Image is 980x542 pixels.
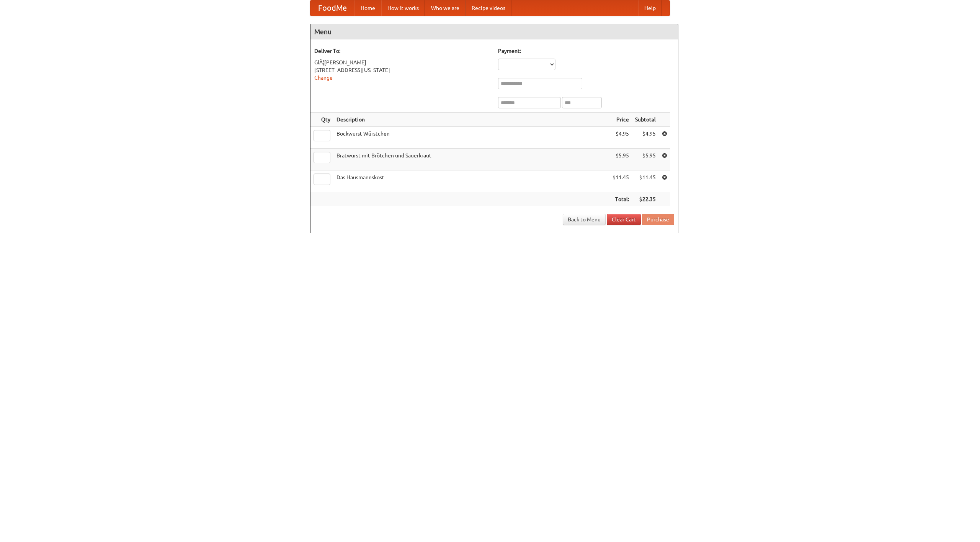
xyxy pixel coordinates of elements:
[310,24,678,39] h4: Menu
[333,113,609,127] th: Description
[381,0,425,16] a: How it works
[638,0,662,16] a: Help
[632,127,659,149] td: $4.95
[609,192,632,206] th: Total:
[333,170,609,192] td: Das Hausmannskost
[333,127,609,149] td: Bockwurst Würstchen
[609,113,632,127] th: Price
[498,47,674,55] h5: Payment:
[632,192,659,206] th: $22.35
[333,149,609,170] td: Bratwurst mit Brötchen und Sauerkraut
[310,0,354,16] a: FoodMe
[632,149,659,170] td: $5.95
[609,149,632,170] td: $5.95
[609,127,632,149] td: $4.95
[425,0,465,16] a: Who we are
[314,75,333,81] a: Change
[314,66,490,74] div: [STREET_ADDRESS][US_STATE]
[354,0,381,16] a: Home
[314,59,490,66] div: GlÃ¦[PERSON_NAME]
[632,170,659,192] td: $11.45
[642,214,674,225] button: Purchase
[609,170,632,192] td: $11.45
[465,0,511,16] a: Recipe videos
[632,113,659,127] th: Subtotal
[314,47,490,55] h5: Deliver To:
[563,214,606,225] a: Back to Menu
[310,113,333,127] th: Qty
[607,214,641,225] a: Clear Cart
